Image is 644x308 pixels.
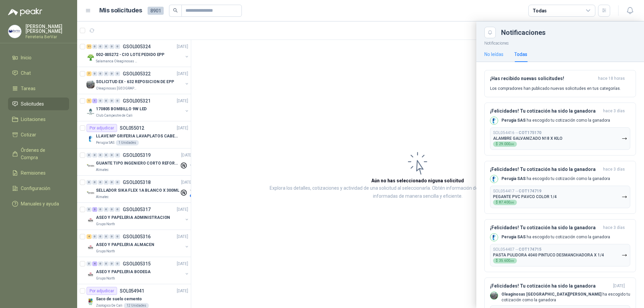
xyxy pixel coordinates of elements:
b: COT174715 [519,247,541,252]
span: hace 18 horas [598,76,625,81]
span: Licitaciones [21,116,46,123]
span: Manuales y ayuda [21,200,59,207]
a: Remisiones [8,167,69,179]
div: $ [493,200,517,205]
button: ¡Felicidades! Tu cotización ha sido la ganadorahace 3 días Company LogoPerugia SAS ha escogido tu... [484,103,636,156]
a: Cotizar [8,128,69,141]
p: SOL054416 → [493,130,541,135]
h1: Mis solicitudes [99,6,142,15]
a: Chat [8,67,69,79]
p: Ferreteria BerVar [25,35,69,39]
span: [DATE] [613,283,625,289]
span: Órdenes de Compra [21,146,63,161]
p: PEGANTE PVC PAVCO COLOR 1/4 [493,194,557,199]
span: 8901 [148,7,164,15]
a: Licitaciones [8,113,69,126]
p: ha escogido tu cotización como la ganadora [501,176,610,182]
p: ALAMBRE GALVANIZADO N18 X KILO [493,136,562,141]
img: Company Logo [490,117,498,124]
b: Perugia SAS [501,118,526,123]
p: SOL054417 → [493,189,541,194]
h3: ¡Felicidades! Tu cotización ha sido la ganadora [490,225,600,231]
div: Todas [514,51,527,58]
h3: ¡Has recibido nuevas solicitudes! [490,76,595,81]
img: Company Logo [490,292,498,299]
span: ,00 [510,143,514,146]
span: Remisiones [21,169,46,177]
p: PASTA PULIDORA 4040 PINTUCO DESMANCHADORA X 1/4 [493,253,604,257]
p: SOL054407 → [493,247,541,252]
a: Órdenes de Compra [8,144,69,164]
button: SOL054416→COT175170ALAMBRE GALVANIZADO N18 X KILO$29.000,00 [490,127,630,150]
a: Manuales y ayuda [8,197,69,210]
span: hace 3 días [603,167,625,172]
p: ha escogido tu cotización como la ganadora [501,118,610,123]
button: ¡Has recibido nuevas solicitudes!hace 18 horas Los compradores han publicado nuevas solicitudes e... [484,70,636,97]
span: Configuración [21,185,50,192]
span: 29.000 [499,142,514,146]
b: COT175170 [519,130,541,135]
span: hace 3 días [603,108,625,114]
span: hace 3 días [603,225,625,231]
p: ha escogido tu cotización como la ganadora [501,292,630,303]
b: Perugia SAS [501,176,526,181]
img: Company Logo [8,25,21,38]
button: ¡Felicidades! Tu cotización ha sido la ganadorahace 3 días Company LogoPerugia SAS ha escogido tu... [484,219,636,272]
button: Close [484,27,496,38]
span: search [173,8,178,13]
div: $ [493,141,517,147]
h3: ¡Felicidades! Tu cotización ha sido la ganadora [490,283,610,289]
div: $ [493,258,517,263]
p: Notificaciones [476,38,644,47]
a: Tareas [8,82,69,95]
div: Notificaciones [501,29,636,36]
b: COT174719 [519,189,541,193]
b: Perugia SAS [501,235,526,239]
span: ,00 [510,201,514,204]
button: ¡Felicidades! Tu cotización ha sido la ganadorahace 3 días Company LogoPerugia SAS ha escogido tu... [484,161,636,214]
a: Inicio [8,51,69,64]
span: Inicio [21,54,32,61]
span: 35.600 [499,259,514,262]
div: Todas [533,7,547,14]
span: Cotizar [21,131,36,138]
h3: ¡Felicidades! Tu cotización ha sido la ganadora [490,108,600,114]
p: [PERSON_NAME] [PERSON_NAME] [25,24,69,34]
p: ha escogido tu cotización como la ganadora [501,234,610,240]
button: SOL054407→COT174715PASTA PULIDORA 4040 PINTUCO DESMANCHADORA X 1/4$35.600,00 [490,244,630,266]
h3: ¡Felicidades! Tu cotización ha sido la ganadora [490,167,600,172]
a: Solicitudes [8,98,69,110]
b: Oleaginosas [GEOGRAPHIC_DATA][PERSON_NAME] [501,292,601,297]
p: Los compradores han publicado nuevas solicitudes en tus categorías. [490,85,621,91]
img: Company Logo [490,234,498,241]
img: Logo peakr [8,8,42,16]
span: Chat [21,69,31,77]
a: Configuración [8,182,69,195]
span: Solicitudes [21,100,44,108]
button: SOL054417→COT174719PEGANTE PVC PAVCO COLOR 1/4$87.400,00 [490,186,630,208]
span: 87.400 [499,201,514,204]
span: ,00 [510,259,514,262]
div: No leídas [484,51,503,58]
img: Company Logo [490,175,498,183]
span: Tareas [21,85,36,92]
